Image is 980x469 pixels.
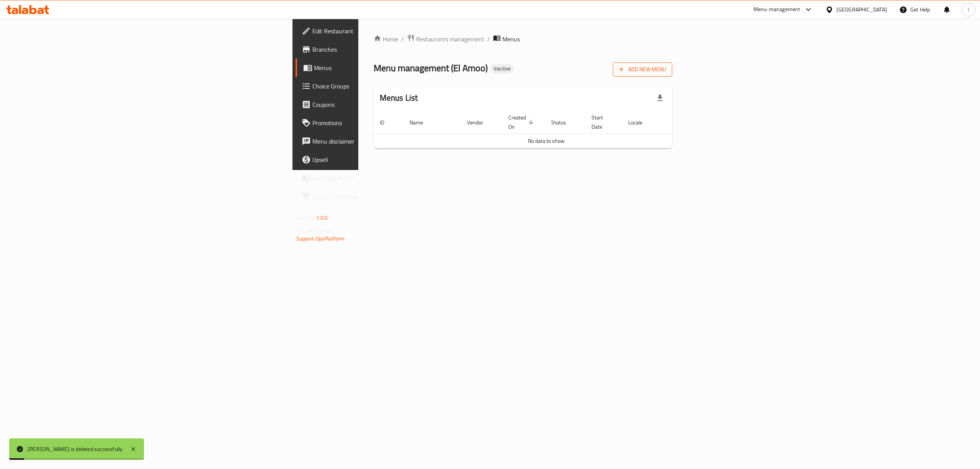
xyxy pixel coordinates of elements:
span: Edit Restaurant [312,26,450,36]
span: 1.0.0 [316,213,328,223]
button: Add New Menu [613,62,672,77]
span: Add New Menu [619,65,666,74]
span: Menu management ( El Amoo ) [374,59,488,77]
div: [PERSON_NAME] is deleted successfully [28,445,122,453]
span: Name [410,118,433,127]
span: ID [380,118,394,127]
span: Status [551,118,576,127]
a: Menus [296,59,456,77]
a: Support.OpsPlatform [296,234,345,243]
a: Choice Groups [296,77,456,95]
a: Coverage Report [296,169,456,187]
th: Actions [661,111,719,134]
div: Menu-management [753,5,800,14]
span: Grocery Checklist [312,192,450,201]
span: Menus [314,63,450,72]
table: enhanced table [374,111,719,149]
a: Coupons [296,95,456,114]
nav: breadcrumb [374,34,673,44]
span: Branches [312,45,450,54]
span: Inactive [491,65,514,72]
span: Start Date [591,113,613,131]
a: Promotions [296,114,456,132]
span: Created On [508,113,536,131]
li: / [487,34,490,44]
div: Inactive [491,64,514,74]
span: Menu disclaimer [312,137,450,146]
span: Upsell [312,155,450,164]
span: Get support on: [296,226,332,236]
h2: Menus List [380,92,418,104]
a: Branches [296,40,456,59]
a: Menu disclaimer [296,132,456,150]
div: Export file [651,89,669,107]
span: Coverage Report [312,173,450,183]
span: Choice Groups [312,82,450,91]
span: l [968,5,969,14]
a: Upsell [296,150,456,169]
span: Menus [502,34,520,44]
span: Coupons [312,100,450,109]
span: Locale [628,118,652,127]
span: No data to show [528,136,565,146]
a: Grocery Checklist [296,187,456,206]
span: Promotions [312,118,450,127]
a: Edit Restaurant [296,22,456,40]
div: [GEOGRAPHIC_DATA] [836,5,887,14]
span: Version: [296,213,315,223]
span: Vendor [467,118,493,127]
